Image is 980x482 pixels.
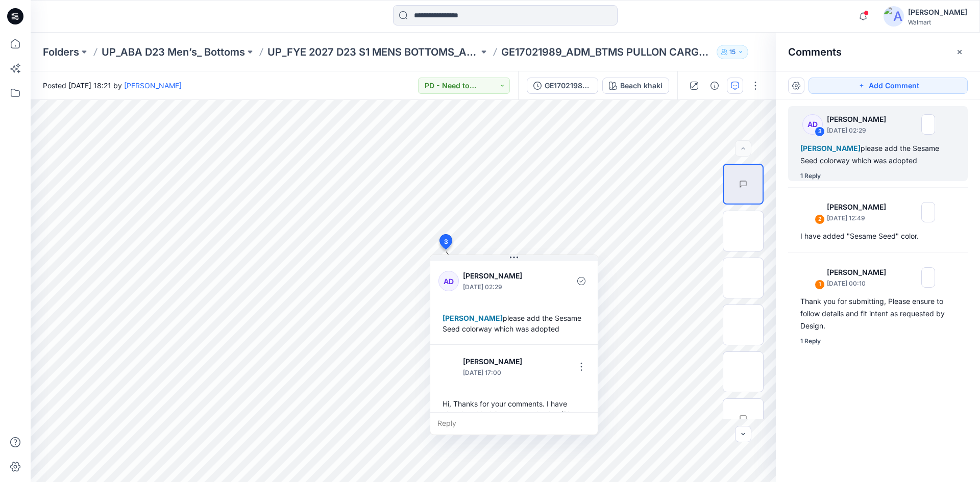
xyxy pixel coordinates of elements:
div: please add the Sesame Seed colorway which was adopted [800,142,955,167]
p: [PERSON_NAME] [463,356,530,368]
h2: Comments [788,46,842,58]
div: 1 Reply [800,336,821,346]
img: Dipta Das [802,202,823,222]
div: 3 [815,126,825,137]
button: Details [706,78,723,94]
div: 1 Reply [800,171,821,181]
div: AD [438,271,459,291]
span: Posted [DATE] 18:21 by [43,80,182,91]
span: [PERSON_NAME] [443,314,503,322]
a: [PERSON_NAME] [124,81,182,90]
p: [DATE] 02:29 [463,282,546,292]
p: [PERSON_NAME] [827,266,893,278]
div: Walmart [908,18,967,26]
button: Beach khaki [602,78,669,94]
div: GE17021989_ADM_BTMS PULLON CARGO SHORT [545,80,592,91]
p: [PERSON_NAME] [827,113,893,125]
p: [PERSON_NAME] [827,201,893,213]
img: Ali Eduardo [802,267,823,288]
div: 1 [815,280,825,290]
p: [PERSON_NAME] [463,270,546,282]
img: avatar [884,6,904,27]
div: [PERSON_NAME] [908,6,967,18]
p: [DATE] 02:29 [827,125,893,136]
a: Folders [43,45,79,59]
div: I have added "Sesame Seed" color. [800,230,955,242]
span: 3 [444,237,448,246]
button: Add Comment [808,78,968,94]
span: [PERSON_NAME] [800,144,861,153]
button: GE17021989_ADM_BTMS PULLON CARGO SHORT [527,78,598,94]
p: [DATE] 00:10 [827,278,893,289]
div: please add the Sesame Seed colorway which was adopted [438,309,590,338]
div: Thank you for submitting, Please ensure to follow details and fit intent as requested by Design. [800,295,955,332]
div: Hi, Thanks for your comments. I have already added Sesame seed color. (Plz see comment no-2) [438,394,590,435]
a: UP_ABA D23 Men’s_ Bottoms [102,45,245,59]
button: 15 [717,45,748,59]
p: GE17021989_ADM_BTMS PULLON CARGO SHORT [501,45,713,59]
a: UP_FYE 2027 D23 S1 MENS BOTTOMS_ABA [267,45,479,59]
p: [DATE] 12:49 [827,213,893,223]
div: 2 [815,214,825,224]
p: 15 [729,46,736,58]
div: Beach khaki [620,80,663,91]
div: AD [802,114,823,135]
p: [DATE] 17:00 [463,368,530,378]
div: Reply [430,412,598,435]
img: Dipta Das [438,357,459,377]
